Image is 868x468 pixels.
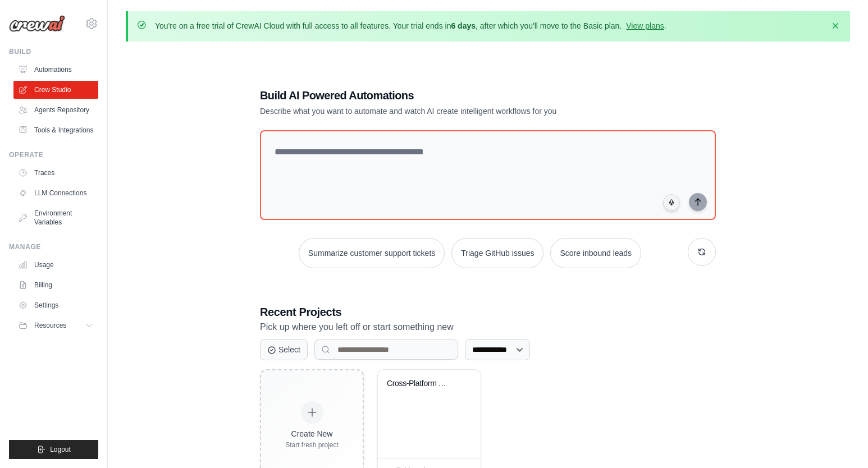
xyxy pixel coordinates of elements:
a: View plans [626,21,664,30]
button: Click to speak your automation idea [663,194,680,211]
a: Crew Studio [13,81,98,99]
div: Operate [9,150,98,159]
div: Build [9,47,98,56]
strong: 6 days [451,21,476,30]
div: Manage [9,242,98,251]
a: Automations [13,61,98,79]
a: LLM Connections [13,184,98,202]
h1: Build AI Powered Automations [260,88,637,103]
a: Agents Repository [13,101,98,119]
a: Usage [13,256,98,274]
p: Describe what you want to automate and watch AI create intelligent workflows for you [260,105,637,117]
button: Get new suggestions [688,238,716,266]
a: Billing [13,276,98,294]
img: Logo [9,15,65,32]
span: Logout [50,445,71,454]
h3: Recent Projects [260,304,716,320]
button: Summarize customer support tickets [299,238,445,268]
button: Logout [9,440,98,459]
a: Environment Variables [13,204,98,231]
div: Cross-Platform Timer App Development Suite [387,379,455,389]
button: Select [260,339,308,360]
button: Triage GitHub issues [451,238,543,268]
span: Resources [34,321,66,330]
a: Traces [13,164,98,182]
p: You're on a free trial of CrewAI Cloud with full access to all features. Your trial ends in , aft... [155,20,666,31]
button: Resources [13,316,98,334]
button: Score inbound leads [550,238,641,268]
div: Start fresh project [285,441,339,449]
a: Settings [13,296,98,314]
p: Pick up where you left off or start something new [260,320,716,334]
div: Create New [285,428,339,439]
a: Tools & Integrations [13,121,98,139]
